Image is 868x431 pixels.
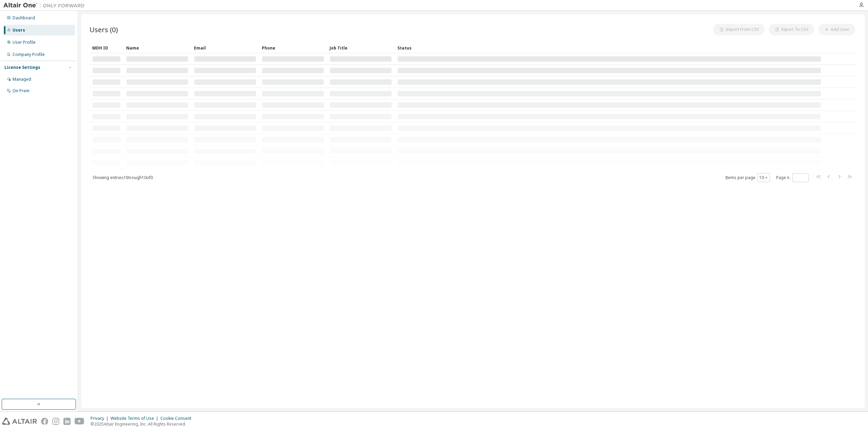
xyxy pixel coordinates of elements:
[13,27,25,33] div: Users
[3,2,88,9] img: Altair One
[4,65,40,70] div: License Settings
[92,42,121,53] div: MDH ID
[725,173,770,182] span: Items per page
[13,77,31,82] div: Managed
[818,24,855,35] button: Add User
[330,42,392,53] div: Job Title
[776,173,809,182] span: Page n.
[52,418,59,425] img: instagram.svg
[397,42,821,53] div: Status
[93,175,153,180] span: Showing entries 1 through 10 of 0
[13,88,29,94] div: On Prem
[63,418,71,425] img: linkedin.svg
[194,42,256,53] div: Email
[91,421,195,427] p: © 2025 Altair Engineering, Inc. All Rights Reserved.
[111,416,160,421] div: Website Terms of Use
[713,24,765,35] button: Import From CSV
[2,418,37,425] img: altair_logo.svg
[262,42,324,53] div: Phone
[126,42,189,53] div: Name
[75,418,84,425] img: youtube.svg
[13,52,45,57] div: Company Profile
[41,418,48,425] img: facebook.svg
[91,416,111,421] div: Privacy
[769,24,814,35] button: Export To CSV
[13,40,36,45] div: User Profile
[759,175,768,180] button: 10
[160,416,195,421] div: Cookie Consent
[90,25,118,34] span: Users (0)
[13,15,35,21] div: Dashboard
